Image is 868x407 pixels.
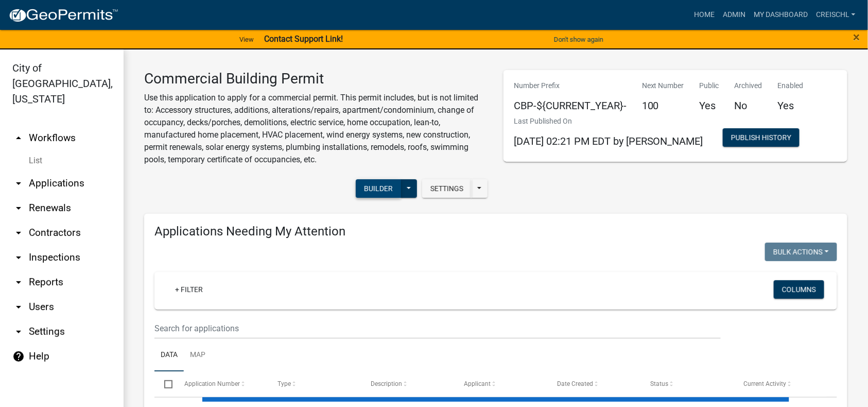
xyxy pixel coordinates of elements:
[690,5,719,25] a: Home
[778,99,804,112] h5: Yes
[12,301,25,313] i: arrow_drop_down
[184,380,240,387] span: Application Number
[12,326,25,338] i: arrow_drop_down
[267,371,360,396] datatable-header-cell: Type
[734,371,827,396] datatable-header-cell: Current Activity
[144,92,488,166] p: Use this application to apply for a commercial permit. This permit includes, but is not limited t...
[12,350,25,363] i: help
[723,128,800,147] button: Publish History
[154,339,184,372] a: Data
[778,80,804,91] p: Enabled
[277,380,291,387] span: Type
[723,134,800,142] wm-modal-confirm: Workflow Publish History
[144,70,488,88] h3: Commercial Building Permit
[642,80,684,91] p: Next Number
[12,177,25,190] i: arrow_drop_down
[361,371,454,396] datatable-header-cell: Description
[854,31,860,43] button: Close
[514,80,627,91] p: Number Prefix
[454,371,547,396] datatable-header-cell: Applicant
[735,80,762,91] p: Archived
[154,224,837,239] h4: Applications Needing My Attention
[464,380,491,387] span: Applicant
[642,99,684,112] h5: 100
[264,34,343,44] strong: Contact Support Link!
[743,380,786,387] span: Current Activity
[184,339,212,372] a: Map
[774,280,824,299] button: Columns
[765,243,837,261] button: Bulk Actions
[12,227,25,239] i: arrow_drop_down
[12,251,25,264] i: arrow_drop_down
[650,380,668,387] span: Status
[235,31,258,48] a: View
[174,371,267,396] datatable-header-cell: Application Number
[422,179,472,198] button: Settings
[547,371,640,396] datatable-header-cell: Date Created
[154,318,721,339] input: Search for applications
[750,5,812,25] a: My Dashboard
[12,276,25,289] i: arrow_drop_down
[356,179,401,198] button: Builder
[812,5,860,25] a: creischl
[700,99,719,112] h5: Yes
[514,135,703,147] span: [DATE] 02:21 PM EDT by [PERSON_NAME]
[719,5,750,25] a: Admin
[12,132,25,144] i: arrow_drop_up
[167,280,211,299] a: + Filter
[154,371,174,396] datatable-header-cell: Select
[371,380,402,387] span: Description
[854,30,860,44] span: ×
[557,380,593,387] span: Date Created
[550,31,607,48] button: Don't show again
[735,99,762,112] h5: No
[514,99,627,112] h5: CBP-${CURRENT_YEAR}-
[700,80,719,91] p: Public
[640,371,734,396] datatable-header-cell: Status
[12,202,25,214] i: arrow_drop_down
[514,116,703,127] p: Last Published On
